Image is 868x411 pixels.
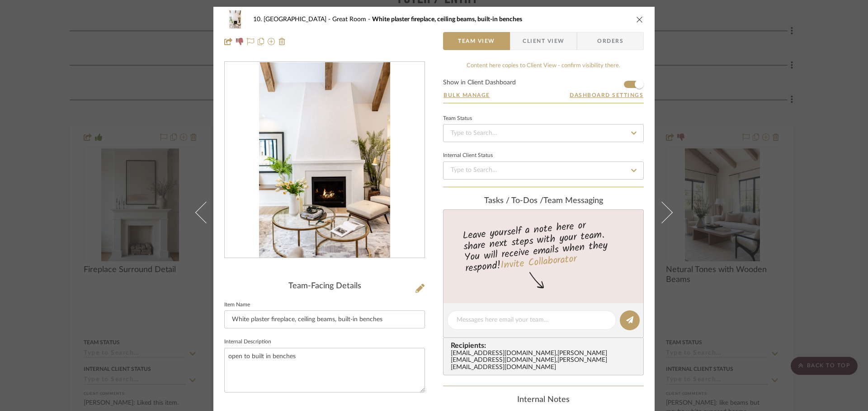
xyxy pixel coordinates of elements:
span: White plaster fireplace, ceiling beams, built-in benches [372,16,522,23]
div: Leave yourself a note here or share next steps with your team. You will receive emails when they ... [442,216,645,276]
img: 5ade6a21-1c17-4758-90ea-71569ac6cf30_48x40.jpg [224,10,246,28]
label: Item Name [224,303,250,307]
button: Bulk Manage [443,91,491,99]
span: Tasks / To-Dos / [484,197,543,205]
span: Recipients: [451,342,640,350]
a: Invite Collaborator [500,251,577,274]
input: Enter Item Name [224,310,425,328]
input: Type to Search… [443,124,644,142]
div: 0 [225,62,425,258]
button: Dashboard Settings [569,91,644,99]
div: Team Status [443,116,472,121]
button: close [636,15,644,23]
label: Internal Description [224,340,271,344]
div: Internal Client Status [443,153,493,158]
div: Internal Notes [443,395,644,405]
span: Orders [587,32,633,50]
span: Team View [458,32,495,50]
img: 5ade6a21-1c17-4758-90ea-71569ac6cf30_436x436.jpg [259,62,390,258]
div: [EMAIL_ADDRESS][DOMAIN_NAME] , [PERSON_NAME][EMAIL_ADDRESS][DOMAIN_NAME] , [PERSON_NAME][EMAIL_AD... [451,350,640,372]
span: Great Room [332,16,372,23]
img: Remove from project [278,38,286,45]
span: 10. [GEOGRAPHIC_DATA] [253,16,332,23]
div: Team-Facing Details [224,282,425,291]
input: Type to Search… [443,162,644,180]
div: Content here copies to Client View - confirm visibility there. [443,61,644,70]
div: team Messaging [443,196,644,206]
span: Client View [523,32,564,50]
